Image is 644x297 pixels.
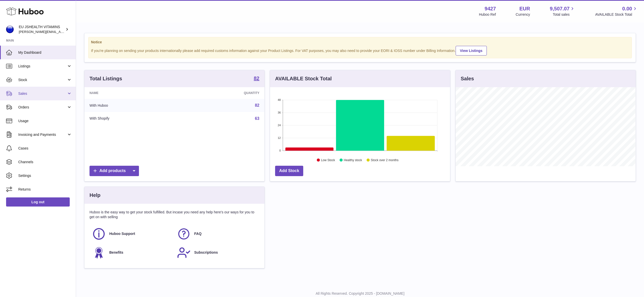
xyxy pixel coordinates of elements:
a: 63 [255,116,259,121]
div: Currency [516,12,530,17]
text: Low Stock [321,158,335,162]
a: 0.00 AVAILABLE Stock Total [595,5,638,17]
h3: AVAILABLE Stock Total [275,75,332,82]
p: All Rights Reserved. Copyright 2025 - [DOMAIN_NAME] [80,291,640,296]
text: Stock over 2 months [371,158,398,162]
h3: Help [90,192,100,199]
span: Stock [18,78,67,82]
strong: Notice [91,40,629,45]
span: Settings [18,173,72,178]
span: 9,507.07 [550,5,570,12]
a: FAQ [177,227,257,241]
text: 12 [278,136,281,139]
span: [PERSON_NAME][EMAIL_ADDRESS][DOMAIN_NAME] [19,30,102,34]
span: Orders [18,105,67,110]
text: 24 [278,124,281,127]
text: 36 [278,111,281,114]
span: Huboo Support [109,231,135,236]
a: Add products [90,166,139,176]
h3: Sales [461,75,474,82]
a: Benefits [92,246,172,259]
strong: 9427 [485,5,496,12]
span: FAQ [194,231,202,236]
span: Subscriptions [194,250,218,255]
img: laura@jessicasepel.com [6,26,14,33]
span: My Dashboard [18,50,72,55]
text: Healthy stock [344,158,362,162]
strong: 82 [254,76,259,81]
span: Invoicing and Payments [18,132,67,137]
span: Total sales [553,12,575,17]
td: With Huboo [84,99,182,112]
span: Usage [18,119,72,123]
td: With Shopify [84,112,182,125]
div: EU JSHEALTH VITAMINS [19,25,64,34]
div: If you're planning on sending your products internationally please add required customs informati... [91,45,629,55]
a: Add Stock [275,166,303,176]
a: 82 [254,76,259,82]
h3: Total Listings [90,75,122,82]
span: AVAILABLE Stock Total [595,12,638,17]
th: Name [84,87,182,99]
a: Huboo Support [92,227,172,241]
th: Quantity [182,87,264,99]
span: Benefits [109,250,123,255]
text: 0 [279,149,281,152]
a: Subscriptions [177,246,257,259]
span: Returns [18,187,72,192]
span: Channels [18,160,72,164]
span: Cases [18,146,72,151]
div: Huboo Ref [479,12,496,17]
span: Sales [18,91,67,96]
p: Huboo is the easy way to get your stock fulfilled. But incase you need any help here's our ways f... [90,210,259,219]
a: 82 [255,103,259,107]
span: Listings [18,64,67,69]
text: 48 [278,98,281,101]
a: View Listings [456,46,487,55]
a: 9,507.07 Total sales [550,5,576,17]
strong: EUR [519,5,530,12]
span: 0.00 [622,5,632,12]
a: Log out [6,197,70,207]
